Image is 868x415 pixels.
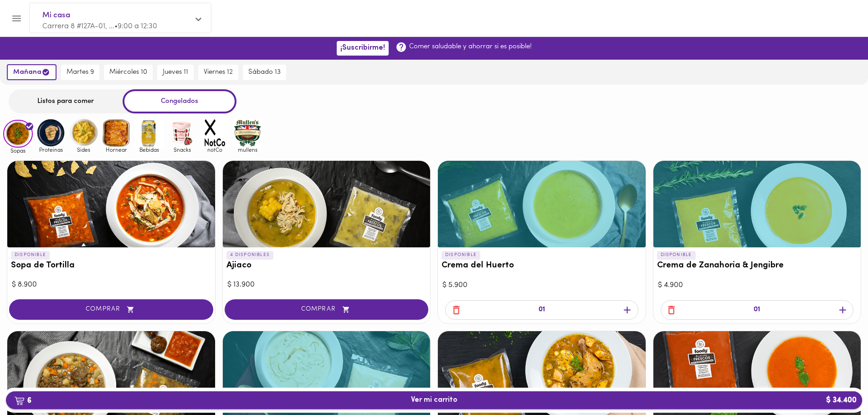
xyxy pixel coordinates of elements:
[42,10,189,21] span: Mi casa
[3,148,33,154] span: Sopas
[225,299,429,320] button: COMPRAR
[123,89,236,113] div: Congelados
[236,306,417,313] span: COMPRAR
[14,396,25,405] img: cart.png
[442,261,642,271] h3: Crema del Huerto
[21,306,202,313] span: COMPRAR
[438,161,646,247] div: Crema del Huerto
[134,147,164,153] span: Bebidas
[442,280,641,291] div: $ 5.900
[102,147,131,153] span: Hornear
[69,147,98,153] span: Sides
[9,395,37,406] b: 6
[42,23,157,30] span: Carrera 8 #127A-01, ... • 9:00 a 12:30
[539,305,545,315] p: 01
[200,147,230,153] span: notCo
[340,44,385,52] span: ¡Suscribirme!
[754,305,760,315] p: 01
[36,147,66,153] span: Proteinas
[233,118,262,148] img: mullens
[198,65,238,80] button: viernes 12
[13,68,50,77] span: mañana
[163,68,188,77] span: jueves 11
[167,118,197,148] img: Snacks
[233,147,262,153] span: mullens
[67,68,94,77] span: martes 9
[337,41,389,55] button: ¡Suscribirme!
[411,396,457,405] span: Ver mi carrito
[223,161,431,247] div: Ajiaco
[653,161,861,247] div: Crema de Zanahoria & Jengibre
[7,161,215,247] div: Sopa de Tortilla
[248,68,281,77] span: sábado 13
[12,280,211,290] div: $ 8.900
[226,261,427,271] h3: Ajiaco
[657,251,696,259] p: DISPONIBLE
[3,120,33,148] img: Sopas
[109,68,147,77] span: miércoles 10
[11,261,211,271] h3: Sopa de Tortilla
[167,147,197,153] span: Snacks
[658,280,857,291] div: $ 4.900
[6,391,862,409] button: 6Ver mi carrito$ 34.400
[11,251,50,259] p: DISPONIBLE
[657,261,858,271] h3: Crema de Zanahoria & Jengibre
[442,251,480,259] p: DISPONIBLE
[134,118,164,148] img: Bebidas
[104,65,153,80] button: miércoles 10
[7,64,56,80] button: mañana
[204,68,233,77] span: viernes 12
[815,362,859,406] iframe: Messagebird Livechat Widget
[409,42,532,51] p: Comer saludable y ahorrar si es posible!
[69,118,98,148] img: Sides
[9,89,123,113] div: Listos para comer
[9,299,213,320] button: COMPRAR
[226,251,274,259] p: 4 DISPONIBLES
[157,65,194,80] button: jueves 11
[36,118,66,148] img: Proteinas
[243,65,286,80] button: sábado 13
[102,118,131,148] img: Hornear
[5,7,28,30] button: Menu
[61,65,99,80] button: martes 9
[200,118,230,148] img: notCo
[227,280,426,290] div: $ 13.900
